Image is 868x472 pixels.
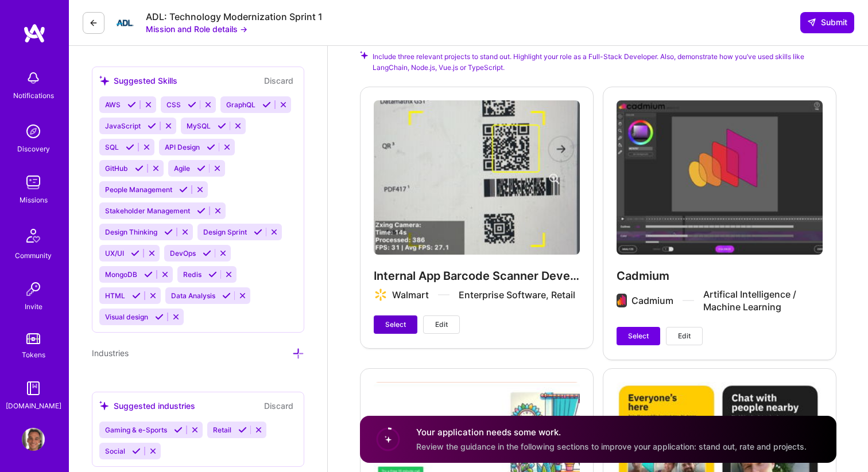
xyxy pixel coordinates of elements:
span: CSS [166,100,181,109]
i: Accept [148,122,156,130]
i: Accept [164,228,173,236]
i: Reject [149,291,157,300]
i: Accept [179,185,188,194]
i: Accept [174,426,183,434]
i: Reject [149,447,157,455]
i: Accept [197,206,206,215]
span: GitHub [105,164,128,173]
button: Discard [261,74,297,87]
button: Select [617,327,660,345]
img: User Avatar [22,428,45,451]
i: Reject [238,291,247,300]
div: Missions [20,194,48,206]
a: User Avatar [19,428,48,451]
span: Data Analysis [171,291,215,300]
span: API Design [165,143,200,151]
img: teamwork [22,171,45,194]
i: Accept [197,164,206,173]
h4: Your application needs some work. [416,426,807,438]
i: Reject [214,206,222,215]
i: icon SendLight [807,18,816,27]
span: Edit [435,319,448,330]
i: Reject [164,122,173,130]
div: Invite [25,301,42,313]
i: Accept [155,313,164,321]
i: Reject [224,270,233,279]
i: Reject [172,313,180,321]
i: Accept [131,249,139,258]
span: Include three relevant projects to stand out. Highlight your role as a Full-Stack Developer. Also... [373,51,836,73]
img: tokens [26,333,40,344]
i: Reject [191,426,199,434]
span: Design Thinking [105,228,157,236]
i: Accept [238,426,247,434]
i: Reject [219,249,227,258]
i: Reject [213,164,222,173]
span: JavaScript [105,122,141,130]
span: SQL [105,143,119,151]
span: Edit [678,331,691,341]
span: Visual design [105,313,148,321]
span: AWS [105,100,121,109]
i: icon SuggestedTeams [99,401,109,411]
button: Submit [800,12,854,33]
i: Accept [126,143,134,151]
img: discovery [22,120,45,143]
i: Accept [208,270,217,279]
span: MongoDB [105,270,137,279]
span: Submit [807,17,847,28]
i: Reject [148,249,156,258]
span: DevOps [170,249,196,258]
button: Edit [666,327,703,345]
i: Accept [222,291,231,300]
span: Select [385,319,406,330]
span: People Management [105,185,172,194]
div: Tokens [22,349,45,361]
img: Company Logo [114,11,137,34]
i: icon LeftArrowDark [89,18,98,28]
i: Accept [207,143,215,151]
button: Edit [423,315,460,334]
i: Check [360,51,368,59]
span: Design Sprint [203,228,247,236]
span: Industries [92,348,129,358]
span: MySQL [187,122,211,130]
img: logo [23,23,46,44]
div: Community [15,249,52,262]
div: Notifications [13,89,54,102]
i: Accept [218,122,226,130]
img: bell [22,67,45,89]
i: Accept [262,100,271,109]
span: UX/UI [105,249,124,258]
button: Mission and Role details → [146,23,247,35]
i: Reject [254,426,263,434]
span: Redis [183,270,201,279]
i: Reject [144,100,153,109]
i: Reject [204,100,212,109]
i: Accept [132,291,141,300]
i: Reject [234,122,242,130]
div: ADL: Technology Modernization Sprint 1 [146,11,323,23]
img: Community [20,222,47,249]
span: Retail [213,426,231,434]
span: Social [105,447,125,455]
i: Reject [161,270,169,279]
i: Accept [132,447,141,455]
i: Accept [203,249,211,258]
i: icon SuggestedTeams [99,76,109,85]
i: Reject [196,185,204,194]
span: Review the guidance in the following sections to improve your application: stand out, rate and pr... [416,442,807,451]
span: GraphQL [226,100,255,109]
i: Accept [127,100,136,109]
i: Reject [142,143,151,151]
img: Invite [22,278,45,301]
i: Reject [181,228,189,236]
div: Discovery [17,143,50,155]
img: guide book [22,377,45,400]
span: Stakeholder Management [105,206,190,215]
span: Agile [174,164,190,173]
span: Gaming & e-Sports [105,426,167,434]
i: Reject [270,228,278,236]
button: Select [374,315,417,334]
button: Discard [261,399,297,412]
